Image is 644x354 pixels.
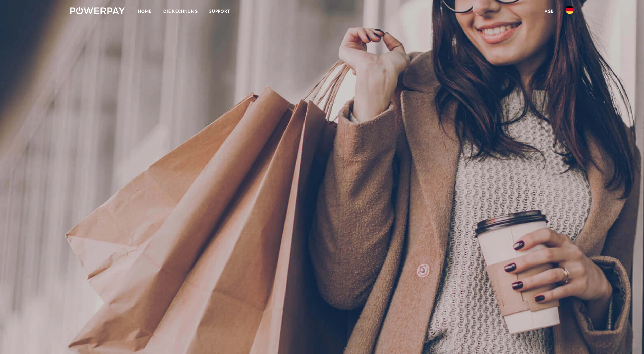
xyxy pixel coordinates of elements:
[617,327,639,349] iframe: Schaltfläche zum Öffnen des Messaging-Fensters
[70,7,125,14] img: logo-powerpay-white.svg
[204,5,236,17] a: SUPPORT
[539,5,560,17] a: agb
[158,5,204,17] a: DIE RECHNUNG
[566,6,574,14] img: de
[132,5,158,17] a: Home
